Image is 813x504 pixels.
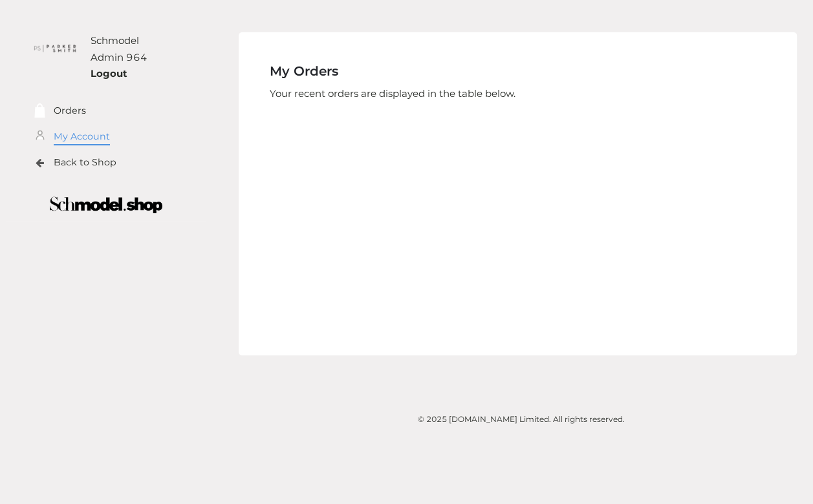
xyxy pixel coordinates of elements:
[91,67,127,79] a: Logout
[270,85,766,102] p: Your recent orders are displayed in the table below.
[54,155,116,170] a: Back to Shop
[270,63,766,79] h4: My Orders
[54,129,110,144] a: My Account
[277,413,764,426] div: © 2025 [DOMAIN_NAME] Limited. All rights reserved.
[91,32,171,65] div: Schmodel Admin 964
[24,189,188,222] img: boutique-logo.png
[54,103,86,118] a: Orders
